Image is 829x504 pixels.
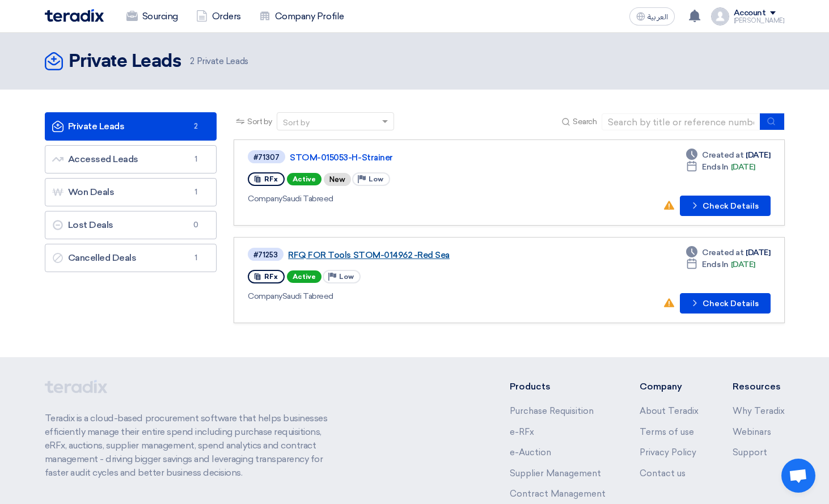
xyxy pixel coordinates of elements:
[45,112,217,141] a: Private Leads2
[734,18,785,24] div: [PERSON_NAME]
[640,380,699,393] li: Company
[190,56,194,66] span: 2
[248,194,282,204] span: Company
[117,4,187,29] a: Sourcing
[702,161,729,173] span: Ends In
[264,273,278,281] span: RFx
[248,291,282,301] span: Company
[510,447,551,458] a: e-Auction
[680,293,771,314] button: Check Details
[45,178,217,206] a: Won Deals1
[287,270,322,283] span: Active
[640,447,696,458] a: Privacy Policy
[702,149,743,161] span: Created at
[45,145,217,173] a: Accessed Leads1
[648,13,668,21] span: العربية
[602,113,760,130] input: Search by title or reference number
[510,489,606,499] a: Contract Management
[733,380,785,393] li: Resources
[189,219,202,231] span: 0
[250,4,353,29] a: Company Profile
[287,173,322,185] span: Active
[264,175,278,183] span: RFx
[369,175,383,183] span: Low
[253,251,278,259] div: #71253
[680,196,771,216] button: Check Details
[45,412,341,480] p: Teradix is a cloud-based procurement software that helps businesses efficiently manage their enti...
[781,459,815,493] div: 开放式聊天
[248,193,576,205] div: Saudi Tabreed
[510,427,534,437] a: e-RFx
[640,427,694,437] a: Terms of use
[339,273,354,281] span: Low
[510,380,606,393] li: Products
[248,290,574,302] div: Saudi Tabreed
[288,250,572,260] a: RFQ FOR Tools STOM-014962 -Red Sea
[324,173,351,186] div: New
[189,187,202,198] span: 1
[733,447,767,458] a: Support
[686,149,770,161] div: [DATE]
[640,406,699,416] a: About Teradix
[45,244,217,272] a: Cancelled Deals1
[189,252,202,264] span: 1
[640,468,686,478] a: Contact us
[187,4,250,29] a: Orders
[733,406,785,416] a: Why Teradix
[189,154,202,165] span: 1
[733,427,771,437] a: Webinars
[573,116,597,128] span: Search
[45,211,217,239] a: Lost Deals0
[686,161,755,173] div: [DATE]
[69,50,181,73] h2: Private Leads
[702,259,729,270] span: Ends In
[510,406,594,416] a: Purchase Requisition
[686,259,755,270] div: [DATE]
[190,55,248,68] span: Private Leads
[686,247,770,259] div: [DATE]
[253,154,280,161] div: #71307
[711,7,729,26] img: profile_test.png
[283,117,310,129] div: Sort by
[45,9,104,22] img: Teradix logo
[290,153,573,163] a: STOM-015053-H-Strainer
[702,247,743,259] span: Created at
[510,468,601,478] a: Supplier Management
[734,9,766,18] div: Account
[189,121,202,132] span: 2
[247,116,272,128] span: Sort by
[629,7,675,26] button: العربية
